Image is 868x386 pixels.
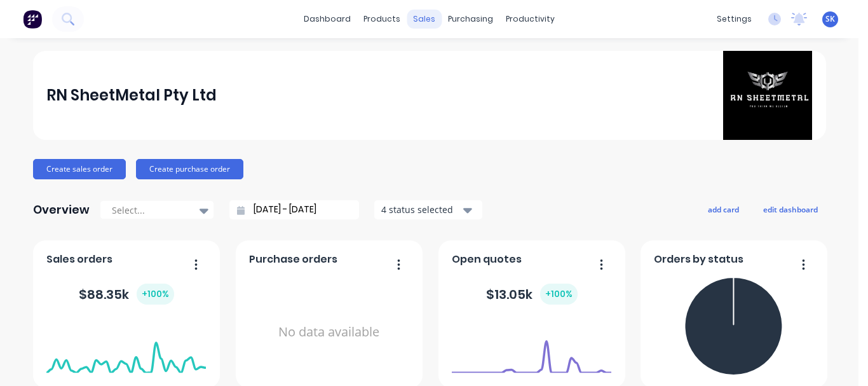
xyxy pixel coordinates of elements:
div: $ 13.05k [486,284,578,305]
button: Create sales order [33,159,126,179]
div: Overview [33,197,90,223]
div: RN SheetMetal Pty Ltd [46,83,217,108]
div: sales [407,10,442,29]
button: Create purchase order [136,159,243,179]
div: productivity [499,10,561,29]
span: Orders by status [654,252,743,267]
div: + 100 % [540,284,578,305]
div: $ 88.35k [79,284,174,305]
div: purchasing [442,10,499,29]
div: settings [710,10,758,29]
div: + 100 % [137,284,174,305]
div: products [357,10,407,29]
a: dashboard [297,10,357,29]
span: Purchase orders [249,252,337,267]
span: Sales orders [46,252,112,267]
span: SK [825,13,835,25]
span: Open quotes [452,252,522,267]
button: edit dashboard [755,201,826,217]
img: Factory [23,10,42,29]
button: 4 status selected [374,200,482,219]
div: 4 status selected [381,203,461,216]
button: add card [700,201,747,217]
img: RN SheetMetal Pty Ltd [723,51,812,140]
